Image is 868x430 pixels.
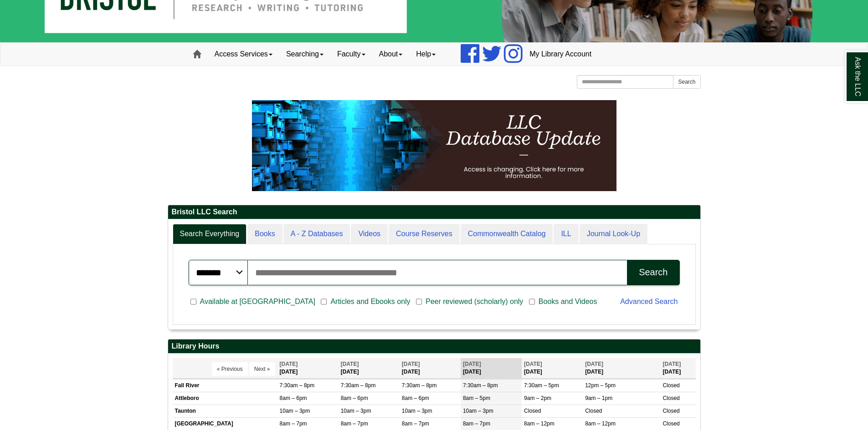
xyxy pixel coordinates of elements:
[372,43,410,66] a: About
[389,224,460,244] a: Course Reserves
[173,379,277,392] td: Fall River
[402,395,429,401] span: 8am – 6pm
[249,362,275,376] button: Next »
[341,382,376,389] span: 7:30am – 8pm
[663,361,681,367] span: [DATE]
[283,224,350,244] a: A - Z Databases
[524,408,541,414] span: Closed
[280,382,315,389] span: 7:30am – 8pm
[402,382,437,389] span: 7:30am – 8pm
[673,75,700,89] button: Search
[400,358,461,379] th: [DATE]
[321,298,327,306] input: Articles and Ebooks only
[196,296,319,307] span: Available at [GEOGRAPHIC_DATA]
[585,382,616,389] span: 12pm – 5pm
[277,358,339,379] th: [DATE]
[585,420,616,427] span: 8am – 12pm
[190,298,196,306] input: Available at [GEOGRAPHIC_DATA]
[660,358,695,379] th: [DATE]
[173,405,277,418] td: Taunton
[280,361,298,367] span: [DATE]
[463,361,481,367] span: [DATE]
[663,420,679,427] span: Closed
[351,224,388,244] a: Videos
[173,224,247,244] a: Search Everything
[208,43,279,66] a: Access Services
[327,296,414,307] span: Articles and Ebooks only
[247,224,282,244] a: Books
[663,395,679,401] span: Closed
[252,100,616,191] img: HTML tutorial
[173,392,277,405] td: Attleboro
[524,420,555,427] span: 8am – 12pm
[627,260,679,285] button: Search
[461,224,553,244] a: Commonwealth Catalog
[583,358,660,379] th: [DATE]
[409,43,442,66] a: Help
[416,298,422,306] input: Peer reviewed (scholarly) only
[529,298,535,306] input: Books and Videos
[585,395,612,401] span: 9am – 1pm
[663,408,679,414] span: Closed
[422,296,527,307] span: Peer reviewed (scholarly) only
[168,339,700,354] h2: Library Hours
[280,420,307,427] span: 8am – 7pm
[524,361,542,367] span: [DATE]
[402,361,420,367] span: [DATE]
[341,395,368,401] span: 8am – 6pm
[523,43,598,66] a: My Library Account
[524,382,559,389] span: 7:30am – 5pm
[330,43,372,66] a: Faculty
[341,420,368,427] span: 8am – 7pm
[554,224,578,244] a: ILL
[585,408,602,414] span: Closed
[402,420,429,427] span: 8am – 7pm
[280,408,310,414] span: 10am – 3pm
[339,358,400,379] th: [DATE]
[341,361,359,367] span: [DATE]
[212,362,248,376] button: « Previous
[463,395,490,401] span: 8am – 5pm
[580,224,647,244] a: Journal Look-Up
[535,296,601,307] span: Books and Videos
[620,298,678,305] a: Advanced Search
[461,358,522,379] th: [DATE]
[463,420,490,427] span: 8am – 7pm
[463,408,493,414] span: 10am – 3pm
[524,395,551,401] span: 9am – 2pm
[402,408,432,414] span: 10am – 3pm
[280,395,307,401] span: 8am – 6pm
[168,205,700,219] h2: Bristol LLC Search
[341,408,371,414] span: 10am – 3pm
[639,267,668,278] div: Search
[585,361,603,367] span: [DATE]
[522,358,583,379] th: [DATE]
[663,382,679,389] span: Closed
[279,43,330,66] a: Searching
[463,382,498,389] span: 7:30am – 8pm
